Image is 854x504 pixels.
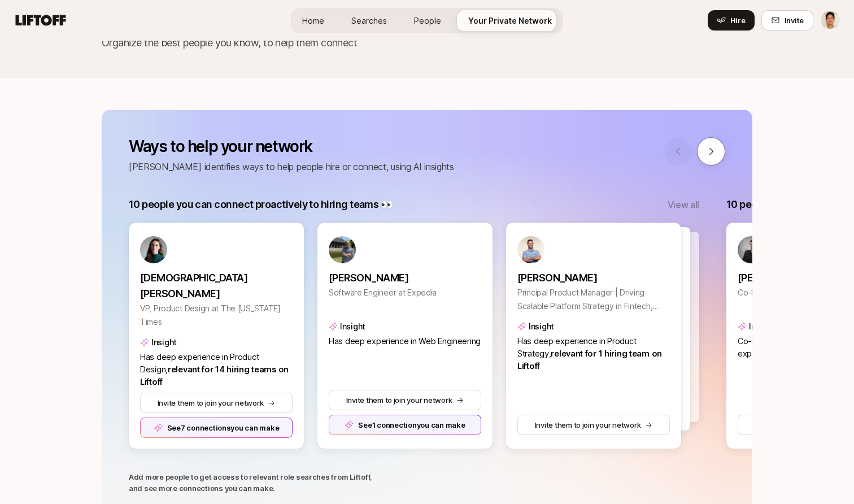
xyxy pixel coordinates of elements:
p: Principal Product Manager | Driving Scalable Platform Strategy in Fintech, Title & Escrow, and Lo... [517,286,670,313]
span: Invite [785,15,804,26]
span: People [414,15,441,27]
a: Your Private Network [459,10,561,31]
button: Invite them to join your network [517,415,670,435]
span: Hire [730,15,746,26]
span: relevant for 1 hiring team on Liftoff [517,349,662,371]
a: [PERSON_NAME] [517,263,670,286]
button: Hire [708,10,755,31]
p: [PERSON_NAME] [329,270,481,286]
a: People [405,10,450,31]
p: Software Engineer at Expedia [329,286,481,299]
p: [DEMOGRAPHIC_DATA][PERSON_NAME] [140,270,293,302]
p: Insight [529,320,554,333]
button: Invite them to join your network [140,393,293,413]
img: 5a022ae2_e082_41a5_9f8f_c487eec942cc.jpg [140,236,167,263]
img: cd23ed0e_26ec_4799_bcf5_a38a244b2d1a.jpg [329,236,356,263]
p: Insight [749,320,774,333]
p: [PERSON_NAME] [517,270,670,286]
button: View all [668,197,699,212]
span: Searches [351,15,387,27]
p: Insight [151,336,177,349]
span: Has deep experience in Product Design, [140,352,259,375]
p: [PERSON_NAME] identifies ways to help people hire or connect, using AI insights [129,159,454,174]
span: Has deep experience in Product Strategy, [517,336,636,359]
img: Jeremy Chen [821,11,840,30]
p: 10 people you can connect proactively to hiring teams 👀 [129,197,393,212]
span: Home [302,15,324,27]
button: Jeremy Chen [820,10,840,31]
button: Invite them to join your network [329,390,481,410]
p: Add more people to get access to relevant role searches from Liftoff, and see more connections yo... [129,471,372,494]
p: Insight [340,320,365,333]
a: Home [293,10,333,31]
a: [PERSON_NAME] [329,263,481,286]
span: relevant for 14 hiring teams on Liftoff [140,364,289,387]
span: Has deep experience in Web Engineering [329,336,481,346]
p: Organize the best people you know, to help them connect [102,35,752,51]
a: Searches [342,10,396,31]
p: VP, Product Design at The [US_STATE] Times [140,302,293,329]
button: Invite [761,10,813,31]
img: 82b99ec7_6dbd_4ceb_9558_b55fd6403ece.jpg [517,236,544,263]
img: 97a24c94_6119_4e2b_a827_7bb121b463b6.jpg [738,236,765,263]
span: Your Private Network [468,15,552,27]
p: Ways to help your network [129,137,454,155]
a: [DEMOGRAPHIC_DATA][PERSON_NAME] [140,263,293,302]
